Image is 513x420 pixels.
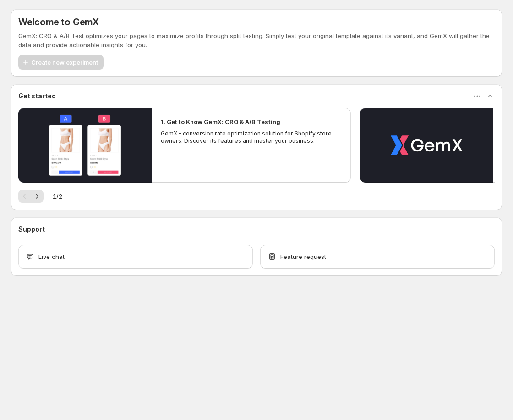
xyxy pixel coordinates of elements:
button: Next [31,190,44,203]
h5: Welcome to GemX [18,16,99,27]
h2: 1. Get to Know GemX: CRO & A/B Testing [161,117,280,126]
button: Play video [360,108,493,183]
h3: Support [18,225,45,234]
nav: Pagination [18,190,44,203]
p: GemX: CRO & A/B Test optimizes your pages to maximize profits through split testing. Simply test ... [18,31,495,49]
span: Live chat [38,252,65,261]
span: Feature request [280,252,326,261]
p: GemX - conversion rate optimization solution for Shopify store owners. Discover its features and ... [161,130,342,145]
span: 1 / 2 [53,192,62,201]
h3: Get started [18,92,56,101]
button: Play video [18,108,152,183]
